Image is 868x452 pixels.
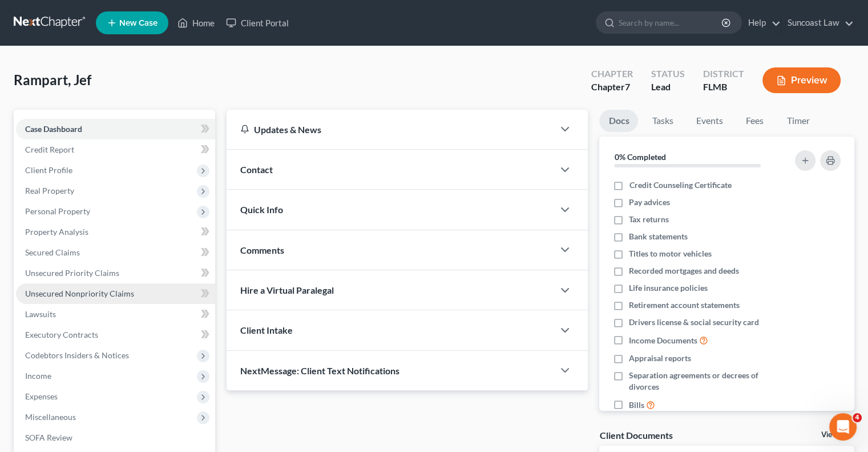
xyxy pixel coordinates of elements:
[16,427,215,448] a: SOFA Review
[782,13,854,33] a: Suncoast Law
[240,285,334,295] span: Hire a Virtual Paralegal
[829,413,857,441] iframe: Intercom live chat
[736,110,773,132] a: Fees
[25,309,56,319] span: Lawsuits
[821,431,850,439] a: View All
[629,282,708,294] span: Life insurance policies
[16,119,215,139] a: Case Dashboard
[25,247,80,257] span: Secured Claims
[629,179,731,191] span: Credit Counseling Certificate
[16,242,215,263] a: Secured Claims
[240,123,540,135] div: Updates & News
[853,413,862,422] span: 4
[25,412,76,422] span: Miscellaneous
[651,81,685,94] div: Lead
[629,299,740,311] span: Retirement account statements
[629,265,739,277] span: Recorded mortgages and deeds
[591,81,633,94] div: Chapter
[629,370,781,393] span: Separation agreements or decrees of divorces
[25,371,51,381] span: Income
[599,110,638,132] a: Docs
[777,110,818,132] a: Timer
[25,391,58,401] span: Expenses
[25,289,134,298] span: Unsecured Nonpriority Claims
[591,67,633,81] div: Chapter
[619,12,723,33] input: Search by name...
[240,204,283,215] span: Quick Info
[25,350,129,360] span: Codebtors Insiders & Notices
[687,110,732,132] a: Events
[625,81,630,92] span: 7
[25,330,98,339] span: Executory Contracts
[703,81,744,94] div: FLMB
[220,13,294,33] a: Client Portal
[614,152,665,162] strong: 0% Completed
[629,317,759,328] span: Drivers license & social security card
[240,245,284,255] span: Comments
[240,365,399,376] span: NextMessage: Client Text Notifications
[14,71,91,88] span: Rampart, Jef
[629,248,712,259] span: Titles to motor vehicles
[629,231,688,242] span: Bank statements
[762,67,841,93] button: Preview
[16,139,215,160] a: Credit Report
[119,19,158,27] span: New Case
[16,283,215,304] a: Unsecured Nonpriority Claims
[25,227,88,237] span: Property Analysis
[16,325,215,345] a: Executory Contracts
[16,222,215,242] a: Property Analysis
[240,325,293,335] span: Client Intake
[629,214,669,225] span: Tax returns
[629,197,670,208] span: Pay advices
[629,353,691,364] span: Appraisal reports
[643,110,682,132] a: Tasks
[25,206,90,216] span: Personal Property
[703,67,744,81] div: District
[651,67,685,81] div: Status
[599,429,672,441] div: Client Documents
[240,164,273,175] span: Contact
[16,304,215,325] a: Lawsuits
[25,165,72,175] span: Client Profile
[25,186,74,195] span: Real Property
[629,399,644,411] span: Bills
[16,263,215,283] a: Unsecured Priority Claims
[25,268,119,278] span: Unsecured Priority Claims
[25,433,72,442] span: SOFA Review
[742,13,781,33] a: Help
[629,335,697,346] span: Income Documents
[25,124,82,134] span: Case Dashboard
[172,13,220,33] a: Home
[25,145,74,154] span: Credit Report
